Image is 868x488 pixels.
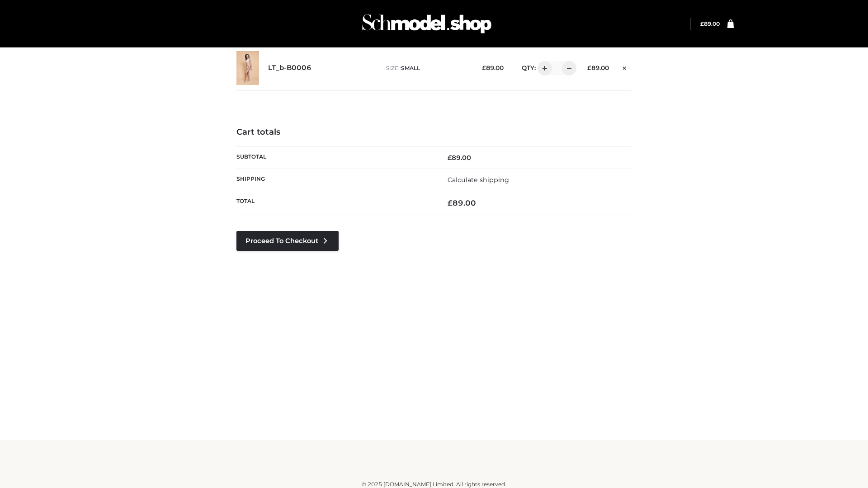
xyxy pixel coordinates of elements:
h4: Cart totals [236,127,632,137]
a: Calculate shipping [448,176,509,184]
a: Proceed to Checkout [236,231,339,251]
a: Remove this item [618,61,632,73]
bdi: 89.00 [482,64,504,71]
p: size : [386,64,468,72]
bdi: 89.00 [448,198,476,207]
span: £ [700,20,704,27]
span: £ [482,64,486,71]
a: £89.00 [700,20,720,27]
th: Subtotal [236,146,434,169]
th: Shipping [236,169,434,191]
bdi: 89.00 [448,154,471,162]
span: £ [448,198,453,207]
th: Total [236,191,434,215]
bdi: 89.00 [587,64,609,71]
img: Schmodel Admin 964 [359,6,495,42]
bdi: 89.00 [700,20,720,27]
a: LT_b-B0006 [268,64,311,72]
span: £ [587,64,591,71]
div: QTY: [513,61,573,75]
span: £ [448,154,452,162]
span: SMALL [401,65,420,71]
